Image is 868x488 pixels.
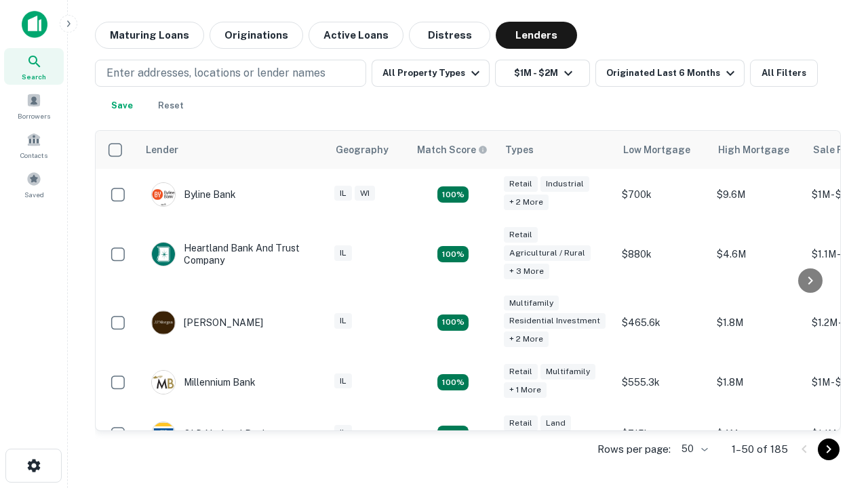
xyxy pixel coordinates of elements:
div: Heartland Bank And Trust Company [151,242,314,266]
div: Matching Properties: 18, hasApolloMatch: undefined [437,426,469,442]
td: $465.6k [615,289,710,357]
button: Reset [149,92,193,119]
div: Lender [146,142,178,158]
div: Types [505,142,534,158]
div: Matching Properties: 17, hasApolloMatch: undefined [437,246,469,262]
td: $555.3k [615,357,710,408]
button: Distress [409,22,490,49]
img: capitalize-icon.png [22,11,47,38]
span: Saved [24,189,44,200]
div: Matching Properties: 27, hasApolloMatch: undefined [437,314,469,331]
td: $715k [615,408,710,460]
h6: Match Score [417,142,485,157]
td: $1.8M [710,357,805,408]
div: Retail [504,364,538,380]
button: Save your search to get updates of matches that match your search criteria. [100,92,144,119]
iframe: Chat Widget [800,380,868,445]
td: $4M [710,408,805,460]
img: picture [152,311,175,334]
p: Enter addresses, locations or lender names [106,65,325,81]
div: IL [334,313,352,329]
button: Originations [210,22,303,49]
div: + 1 more [504,382,547,398]
button: Active Loans [309,22,403,49]
div: Industrial [540,176,589,192]
div: IL [334,186,352,201]
div: 50 [676,439,710,459]
div: Multifamily [540,364,595,380]
a: Contacts [4,127,64,163]
p: Rows per page: [597,441,671,457]
img: picture [152,371,175,394]
button: Maturing Loans [95,22,204,49]
th: Geography [328,131,409,169]
div: + 2 more [504,195,549,210]
button: Originated Last 6 Months [595,60,745,87]
th: Lender [138,131,328,169]
td: $1.8M [710,289,805,357]
div: Low Mortgage [623,142,690,158]
button: Enter addresses, locations or lender names [95,60,366,87]
button: Go to next page [818,439,840,460]
div: Land [540,415,571,431]
div: + 2 more [504,331,549,347]
td: $4.6M [710,220,805,289]
div: Matching Properties: 16, hasApolloMatch: undefined [437,374,469,390]
div: Matching Properties: 20, hasApolloMatch: undefined [437,186,469,203]
div: Multifamily [504,296,559,311]
a: Saved [4,166,64,203]
th: Types [497,131,615,169]
div: Geography [336,142,389,158]
div: + 3 more [504,264,549,279]
th: Capitalize uses an advanced AI algorithm to match your search with the best lender. The match sco... [409,131,497,169]
td: $9.6M [710,169,805,220]
th: High Mortgage [710,131,805,169]
div: Residential Investment [504,313,606,329]
div: Agricultural / Rural [504,245,591,261]
td: $880k [615,220,710,289]
a: Borrowers [4,87,64,124]
a: Search [4,48,64,85]
img: picture [152,422,175,445]
div: IL [334,425,352,441]
button: Lenders [496,22,577,49]
th: Low Mortgage [615,131,710,169]
div: Millennium Bank [151,370,256,394]
div: Retail [504,415,538,431]
div: [PERSON_NAME] [151,310,263,335]
div: Retail [504,176,538,192]
span: Search [22,71,46,82]
button: All Property Types [372,60,490,87]
div: OLD National Bank [151,422,268,446]
div: IL [334,373,352,389]
p: 1–50 of 185 [732,441,788,457]
span: Contacts [20,150,47,161]
img: picture [152,243,175,266]
div: Retail [504,227,538,243]
div: WI [355,186,375,201]
div: IL [334,245,352,261]
button: $1M - $2M [495,60,590,87]
div: Originated Last 6 Months [606,65,738,81]
td: $700k [615,169,710,220]
div: Byline Bank [151,182,236,207]
div: High Mortgage [718,142,789,158]
span: Borrowers [18,110,50,121]
button: All Filters [750,60,818,87]
img: picture [152,183,175,206]
div: Capitalize uses an advanced AI algorithm to match your search with the best lender. The match sco... [417,142,488,157]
